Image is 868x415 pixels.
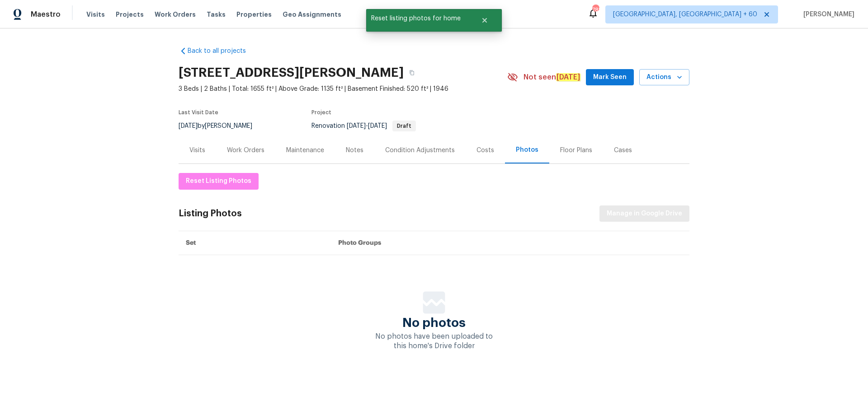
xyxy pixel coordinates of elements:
[207,11,226,18] span: Tasks
[227,146,264,155] div: Work Orders
[286,146,324,155] div: Maintenance
[179,231,331,255] th: Set
[347,123,366,129] span: [DATE]
[593,72,627,83] span: Mark Seen
[800,10,854,19] span: [PERSON_NAME]
[385,146,455,155] div: Condition Adjustments
[607,208,682,219] span: Manage in Google Drive
[592,5,599,14] div: 788
[155,10,196,19] span: Work Orders
[179,173,259,190] button: Reset Listing Photos
[179,121,263,131] div: by [PERSON_NAME]
[368,123,387,129] span: [DATE]
[236,10,272,19] span: Properties
[586,69,634,86] button: Mark Seen
[560,146,592,155] div: Floor Plans
[86,10,105,19] span: Visits
[639,69,689,86] button: Actions
[375,333,493,350] span: No photos have been uploaded to this home's Drive folder
[186,176,251,187] span: Reset Listing Photos
[311,110,331,115] span: Project
[311,123,416,129] span: Renovation
[179,123,198,129] span: [DATE]
[347,123,387,129] span: -
[646,72,682,83] span: Actions
[189,146,205,155] div: Visits
[614,146,632,155] div: Cases
[179,47,265,56] a: Back to all projects
[393,123,415,129] span: Draft
[366,9,470,28] span: Reset listing photos for home
[346,146,363,155] div: Notes
[516,145,538,154] div: Photos
[179,68,404,77] h2: [STREET_ADDRESS][PERSON_NAME]
[599,205,689,222] button: Manage in Google Drive
[179,110,218,115] span: Last Visit Date
[283,10,341,19] span: Geo Assignments
[331,231,689,255] th: Photo Groups
[524,73,580,82] span: Not seen
[179,84,507,93] span: 3 Beds | 2 Baths | Total: 1655 ft² | Above Grade: 1135 ft² | Basement Finished: 520 ft² | 1946
[179,209,242,218] div: Listing Photos
[470,11,500,29] button: Close
[613,10,757,19] span: [GEOGRAPHIC_DATA], [GEOGRAPHIC_DATA] + 60
[116,10,144,19] span: Projects
[402,318,466,327] span: No photos
[31,10,61,19] span: Maestro
[476,146,494,155] div: Costs
[556,73,580,81] em: [DATE]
